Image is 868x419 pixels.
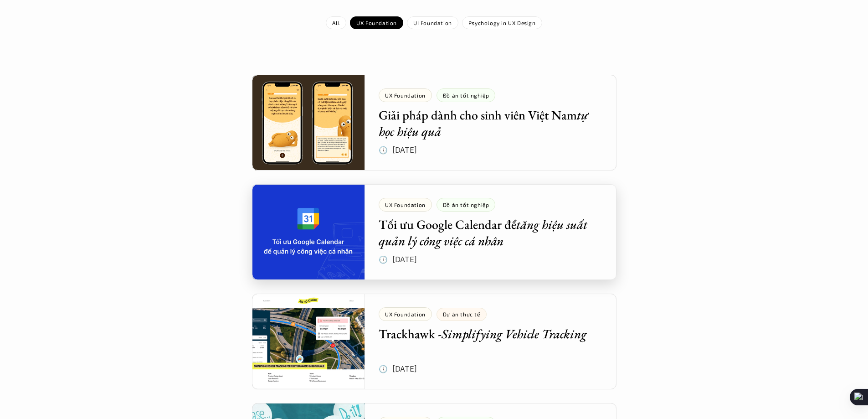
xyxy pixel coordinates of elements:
a: Psychology in UX Design [462,16,542,29]
p: All [332,20,340,26]
a: UX FoundationĐồ án tốt nghiệpTối ưu Google Calendar đểtăng hiệu suất quản lý công việc cá nhân🕔 [... [252,184,616,280]
p: UX Foundation [356,20,397,26]
a: UX Foundation [350,16,403,29]
p: Psychology in UX Design [468,20,536,26]
a: UX FoundationDự án thực tếTrackhawk -Simplifying Vehicle Tracking🕔 [DATE] [252,294,616,389]
a: All [326,16,346,29]
p: UI Foundation [413,20,452,26]
a: UI Foundation [407,16,458,29]
a: UX FoundationĐồ án tốt nghiệpGiải pháp dành cho sinh viên Việt Namtự học hiệu quả🕔 [DATE] [252,75,616,171]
